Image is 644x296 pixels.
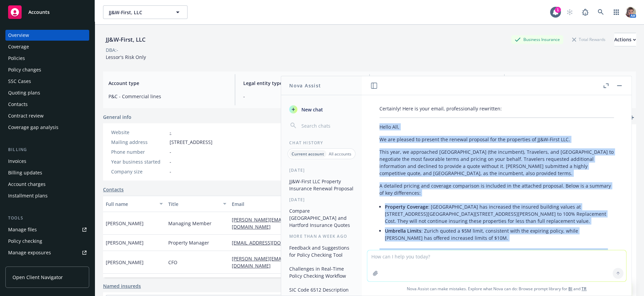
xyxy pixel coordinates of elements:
[625,7,636,18] img: photo
[5,259,89,270] a: Manage certificates
[168,200,219,208] div: Title
[28,9,50,15] span: Accounts
[5,41,89,52] a: Coverage
[8,122,58,133] div: Coverage gap analysis
[8,30,29,41] div: Overview
[5,236,89,247] a: Policy checking
[287,263,356,281] button: Challenges in Real-Time Policy Checking Workflow
[166,196,229,212] button: Title
[5,53,89,64] a: Policies
[106,239,144,246] span: [PERSON_NAME]
[103,35,148,44] div: JJ&W-First, LLC
[5,224,89,235] a: Manage files
[569,35,609,44] div: Total Rewards
[555,5,561,12] div: 1
[287,242,356,260] button: Feedback and Suggestions for Policy Checking Tool
[5,3,89,22] a: Accounts
[581,286,587,292] a: TR
[610,5,623,19] a: Switch app
[111,139,167,146] div: Mailing address
[379,105,614,112] p: Certainly! Here is your email, professionally rewritten:
[5,247,89,258] a: Manage exposures
[8,224,37,235] div: Manage files
[111,129,167,136] div: Website
[108,80,227,87] span: Account type
[5,179,89,190] a: Account charges
[8,110,44,121] div: Contract review
[229,196,350,212] button: Email
[329,151,351,157] p: All accounts
[8,236,42,247] div: Policy checking
[111,158,167,165] div: Year business started
[8,156,26,167] div: Invoices
[5,215,89,221] div: Tools
[108,93,227,100] span: P&C - Commercial lines
[281,197,362,203] div: [DATE]
[385,204,428,210] span: Property Coverage
[243,93,362,100] span: -
[106,54,146,60] span: Lessor's Risk Only
[8,179,46,190] div: Account charges
[281,167,362,173] div: [DATE]
[8,53,25,64] div: Policies
[379,123,614,130] p: Hello All,
[292,151,324,157] p: Current account
[287,103,356,115] button: New chat
[103,196,166,212] button: Full name
[232,239,316,246] a: [EMAIL_ADDRESS][DOMAIN_NAME]
[568,286,572,292] a: BI
[281,140,362,146] div: Chat History
[379,148,614,177] p: This year, we approached [GEOGRAPHIC_DATA] (the incumbent), Travelers, and [GEOGRAPHIC_DATA] to n...
[106,220,144,227] span: [PERSON_NAME]
[289,82,321,89] h1: Nova Assist
[385,226,614,243] li: : Zurich quoted a $5M limit, consistent with the expiring policy, while [PERSON_NAME] has offered...
[5,190,89,201] a: Installment plans
[170,139,213,146] span: [STREET_ADDRESS]
[8,76,31,87] div: SSC Cases
[563,5,576,19] a: Start snowing
[5,146,89,153] div: Billing
[111,168,167,175] div: Company size
[281,233,362,239] div: More than a week ago
[300,106,323,113] span: New chat
[8,99,28,110] div: Contacts
[5,76,89,87] a: SSC Cases
[170,129,171,135] a: -
[8,41,29,52] div: Coverage
[232,216,310,230] a: [PERSON_NAME][EMAIL_ADDRESS][DOMAIN_NAME]
[103,282,141,290] a: Named insureds
[170,148,171,155] span: -
[385,228,421,234] span: Umbrella Limits
[5,156,89,167] a: Invoices
[232,200,340,208] div: Email
[106,46,118,54] div: DBA: -
[379,182,614,196] p: A detailed pricing and coverage comparison is included in the attached proposal. Below is a summa...
[511,35,563,44] div: Business Insurance
[109,9,167,16] span: JJ&W-First, LLC
[243,80,362,87] span: Legal entity type
[103,186,124,193] a: Contacts
[365,282,629,296] span: Nova Assist can make mistakes. Explore what Nova can do: Browse prompt library for and
[103,113,131,121] span: General info
[379,248,614,277] p: We would also like to draw your attention to Zurich's new Vacancy Endorsement, now included in al...
[5,122,89,133] a: Coverage gap analysis
[287,205,356,231] button: Compare [GEOGRAPHIC_DATA] and Hartford Insurance Quotes
[170,158,171,165] span: -
[106,200,155,208] div: Full name
[628,113,636,122] a: add
[614,33,636,46] div: Actions
[106,259,144,266] span: [PERSON_NAME]
[287,284,356,295] button: SIC Code 6512 Description
[232,255,310,269] a: [PERSON_NAME][EMAIL_ADDRESS][DOMAIN_NAME]
[168,259,177,266] span: CFO
[614,33,636,46] button: Actions
[287,176,356,194] button: JJ&W-First LLC Property Insurance Renewal Proposal
[8,64,41,75] div: Policy changes
[5,30,89,41] a: Overview
[13,274,63,281] span: Open Client Navigator
[8,247,51,258] div: Manage exposures
[168,220,212,227] span: Managing Member
[5,87,89,98] a: Quoting plans
[385,202,614,226] li: : [GEOGRAPHIC_DATA] has increased the insured building values at [STREET_ADDRESS][GEOGRAPHIC_DATA...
